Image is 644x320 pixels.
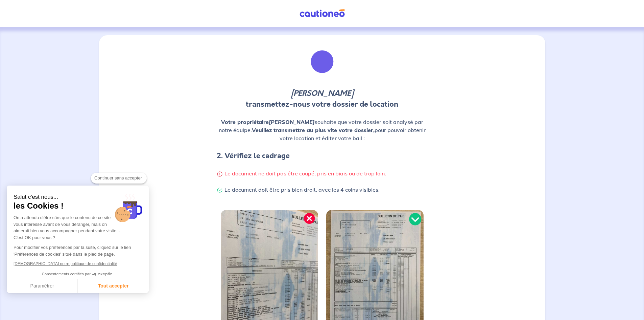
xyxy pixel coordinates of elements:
[14,261,117,266] a: [DEMOGRAPHIC_DATA] notre politique de confidentialité
[14,244,142,257] p: Pour modifier vos préférences par la suite, cliquez sur le lien 'Préférences de cookies' situé da...
[91,173,147,184] button: Continuer sans accepter
[291,88,353,99] em: [PERSON_NAME]
[78,279,149,293] button: Tout accepter
[304,43,340,80] img: illu_list_justif.svg
[217,171,223,177] img: Warning
[14,214,142,241] div: On a attendu d'être sûrs que le contenu de ce site vous intéresse avant de vous déranger, mais on...
[297,9,348,18] img: Cautioneo
[92,264,112,284] svg: Axeptio
[94,175,143,182] span: Continuer sans accepter
[217,150,428,161] h4: 2. Vérifiez le cadrage
[252,127,375,133] strong: Veuillez transmettre au plus vite votre dossier,
[217,186,428,194] p: Le document doit être pris bien droit, avec les 4 coins visibles.
[217,118,428,142] p: souhaite que votre dossier soit analysé par notre équipe. pour pouvoir obtenir votre location et ...
[269,119,315,125] em: [PERSON_NAME]
[217,187,223,193] img: Check
[221,119,315,125] strong: Votre propriétaire
[14,201,142,211] span: les Cookies !
[14,194,142,201] small: Salut c'est nous...
[42,272,91,276] span: Consentements certifiés par
[39,270,117,279] button: Consentements certifiés par
[217,88,428,110] p: transmettez-nous votre dossier de location
[217,169,428,177] p: Le document ne doit pas être coupé, pris en biais ou de trop loin.
[7,279,78,293] button: Paramétrer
